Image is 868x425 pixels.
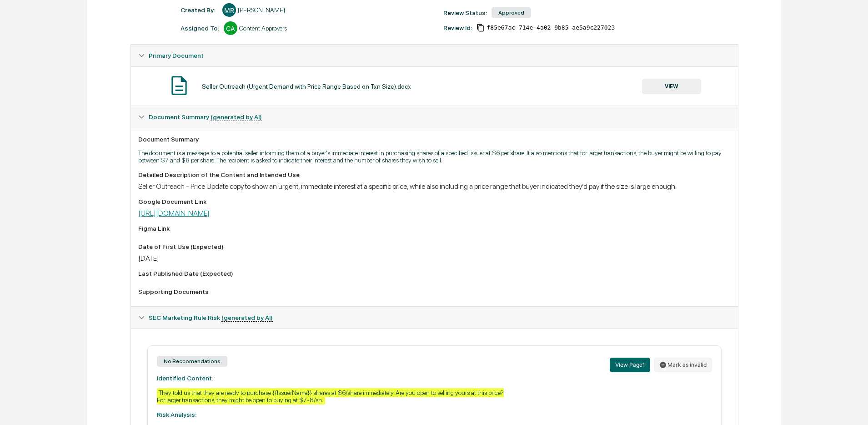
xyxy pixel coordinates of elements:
[138,182,730,191] div: Seller Outreach - Price Update copy to show an urgent, immediate interest at a specific price, wh...
[131,307,738,329] div: SEC Marketing Rule Risk (generated by AI)
[157,374,213,382] strong: Identified Content:
[90,32,110,39] span: Pylon
[138,254,730,263] div: [DATE]
[149,52,204,59] span: Primary Document
[224,21,237,35] div: CA
[610,358,650,372] button: View Page1
[131,45,738,66] div: Primary Document
[131,106,738,128] div: Document Summary (generated by AI)
[157,411,196,418] strong: Risk Analysis:
[64,31,110,39] a: Powered byPylon
[487,24,615,31] span: f85e67ac-714e-4a02-9b85-ae5a9c227023
[138,270,730,277] div: Last Published Date (Expected)
[149,314,273,321] span: SEC Marketing Rule Risk
[168,74,191,97] img: Document Icon
[202,83,411,90] div: Seller Outreach (Urgent Demand with Price Range Based on Txn Size).docx
[238,6,285,14] div: [PERSON_NAME]
[443,9,487,16] div: Review Status:
[138,171,730,178] div: Detailed Description of the Content and Intended Use
[138,209,210,218] a: [URL][DOMAIN_NAME]
[221,314,273,322] u: (generated by AI)
[654,358,712,372] button: Mark as invalid
[211,113,262,121] u: (generated by AI)
[222,3,236,17] div: MR
[138,288,730,295] div: Supporting Documents
[131,66,738,106] div: Primary Document
[138,225,730,232] div: Figma Link
[181,25,219,32] div: Assigned To:
[131,128,738,306] div: Document Summary (generated by AI)
[642,79,701,94] button: VIEW
[138,136,730,143] div: Document Summary
[443,24,472,31] div: Review Id:
[149,113,262,121] span: Document Summary
[492,7,531,18] div: Approved
[181,6,218,14] div: Created By: ‎ ‎
[138,149,730,164] p: The document is a message to a potential seller, informing them of a buyer's immediate interest i...
[157,388,504,405] div: They told us that they are ready to purchase {{IssuerName}} shares at $6/share immediately. Are y...
[157,356,227,367] div: No Reccomendations
[239,25,287,32] div: Content Approvers
[138,243,730,250] div: Date of First Use (Expected)
[138,198,730,205] div: Google Document Link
